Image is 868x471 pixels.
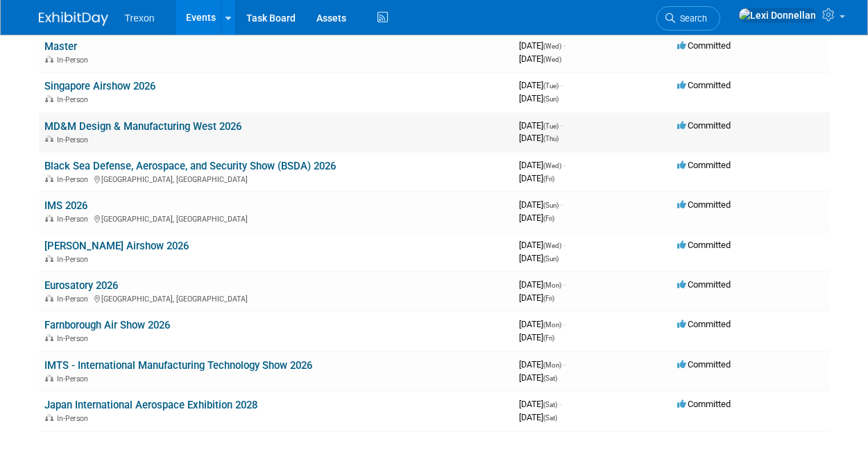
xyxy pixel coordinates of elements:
[677,120,731,131] span: Committed
[519,279,565,290] span: [DATE]
[45,374,53,381] img: In-Person Event
[44,359,312,372] a: IMTS - International Manufacturing Technology Show 2026
[44,279,118,292] a: Eurosatory 2026
[519,399,561,409] span: [DATE]
[519,213,554,223] span: [DATE]
[677,40,731,51] span: Committed
[45,95,53,102] img: In-Person Event
[44,399,257,411] a: Japan International Aerospace Exhibition 2028
[45,135,53,142] img: In-Person Event
[543,122,559,130] span: (Tue)
[543,135,559,142] span: (Thu)
[44,160,336,172] a: Black Sea Defense, Aerospace, and Security Show (BSDA) 2026
[543,201,559,209] span: (Sun)
[738,8,817,23] img: Lexi Donnellan
[44,292,508,304] div: [GEOGRAPHIC_DATA], [GEOGRAPHIC_DATA]
[519,80,563,90] span: [DATE]
[677,399,731,409] span: Committed
[57,56,92,65] span: In-Person
[45,215,53,222] img: In-Person Event
[57,215,92,224] span: In-Person
[44,40,77,53] a: Master
[677,319,731,329] span: Committed
[677,199,731,210] span: Committed
[45,414,53,421] img: In-Person Event
[57,414,92,423] span: In-Person
[125,13,155,24] span: Trexon
[677,359,731,370] span: Committed
[677,279,731,290] span: Committed
[543,321,561,329] span: (Mon)
[563,319,565,329] span: -
[519,319,565,329] span: [DATE]
[44,240,189,252] a: [PERSON_NAME] Airshow 2026
[563,359,565,370] span: -
[45,295,53,301] img: In-Person Event
[45,334,53,341] img: In-Person Event
[519,120,563,131] span: [DATE]
[543,56,561,63] span: (Wed)
[45,175,53,182] img: In-Person Event
[543,255,559,263] span: (Sun)
[45,56,53,63] img: In-Person Event
[543,334,554,342] span: (Fri)
[543,215,554,222] span: (Fri)
[57,95,92,104] span: In-Person
[543,42,561,50] span: (Wed)
[44,120,241,133] a: MD&M Design & Manufacturing West 2026
[559,399,561,409] span: -
[44,80,155,92] a: Singapore Airshow 2026
[44,319,170,331] a: Farnborough Air Show 2026
[39,12,108,26] img: ExhibitDay
[519,173,554,183] span: [DATE]
[677,160,731,170] span: Committed
[563,160,565,170] span: -
[543,242,561,249] span: (Wed)
[44,199,87,212] a: IMS 2026
[561,80,563,90] span: -
[519,372,557,383] span: [DATE]
[677,240,731,250] span: Committed
[519,53,561,64] span: [DATE]
[45,255,53,262] img: In-Person Event
[561,199,563,210] span: -
[656,6,720,31] a: Search
[519,93,559,104] span: [DATE]
[44,173,508,184] div: [GEOGRAPHIC_DATA], [GEOGRAPHIC_DATA]
[543,162,561,170] span: (Wed)
[563,279,565,290] span: -
[543,374,557,382] span: (Sat)
[57,334,92,343] span: In-Person
[519,199,563,210] span: [DATE]
[519,240,565,250] span: [DATE]
[57,374,92,383] span: In-Person
[543,95,559,103] span: (Sun)
[519,292,554,303] span: [DATE]
[543,175,554,183] span: (Fri)
[561,120,563,131] span: -
[677,80,731,90] span: Committed
[563,40,565,51] span: -
[519,412,557,422] span: [DATE]
[519,133,559,143] span: [DATE]
[543,414,557,422] span: (Sat)
[543,82,559,90] span: (Tue)
[44,213,508,224] div: [GEOGRAPHIC_DATA], [GEOGRAPHIC_DATA]
[563,240,565,250] span: -
[675,13,707,24] span: Search
[519,40,565,51] span: [DATE]
[519,359,565,370] span: [DATE]
[543,361,561,369] span: (Mon)
[519,160,565,170] span: [DATE]
[57,295,92,304] span: In-Person
[543,295,554,302] span: (Fri)
[543,401,557,408] span: (Sat)
[57,255,92,264] span: In-Person
[519,332,554,342] span: [DATE]
[57,175,92,184] span: In-Person
[543,281,561,289] span: (Mon)
[57,135,92,144] span: In-Person
[519,253,559,263] span: [DATE]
